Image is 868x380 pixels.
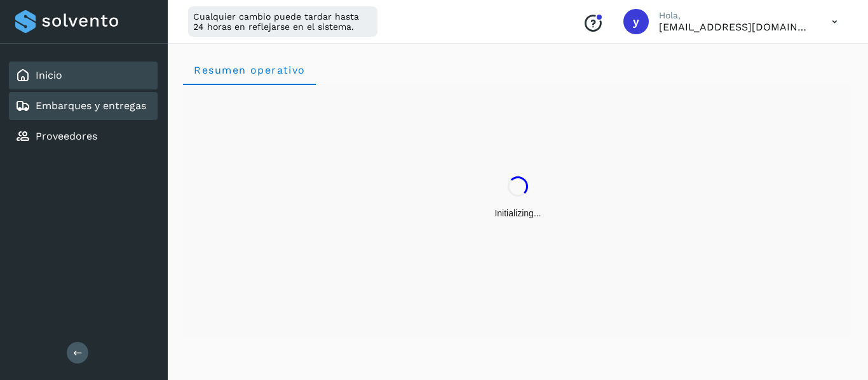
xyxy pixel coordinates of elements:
[659,10,811,21] p: Hola,
[36,130,97,142] a: Proveedores
[36,69,62,81] a: Inicio
[188,6,377,37] div: Cualquier cambio puede tardar hasta 24 horas en reflejarse en el sistema.
[659,21,811,33] p: yortega@niagarawater.com
[193,64,306,76] span: Resumen operativo
[36,100,146,112] a: Embarques y entregas
[9,122,158,150] div: Proveedores
[9,62,158,89] div: Inicio
[9,92,158,120] div: Embarques y entregas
